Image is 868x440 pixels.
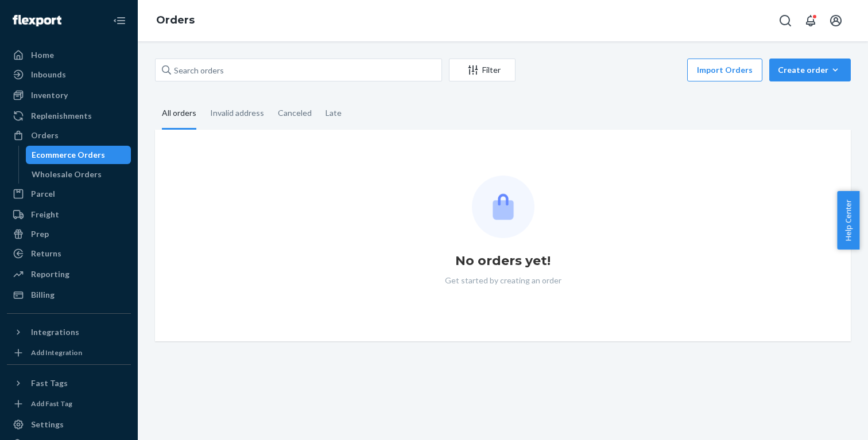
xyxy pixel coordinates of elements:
div: Inbounds [31,69,66,80]
div: Filter [449,64,515,76]
input: Search orders [155,59,442,81]
a: Billing [7,286,131,304]
button: Create order [769,59,851,81]
div: Canceled [278,98,312,128]
button: Filter [449,59,516,81]
div: Settings [31,419,64,430]
div: Replenishments [31,110,92,122]
a: Reporting [7,265,131,283]
div: Home [31,49,54,61]
div: Add Integration [31,348,82,357]
a: Inventory [7,86,131,104]
div: Wholesale Orders [32,169,102,180]
button: Import Orders [687,59,762,81]
a: Home [7,46,131,64]
a: Orders [156,14,195,26]
a: Prep [7,225,131,243]
button: Integrations [7,323,131,341]
a: Freight [7,205,131,224]
a: Replenishments [7,107,131,125]
a: Add Fast Tag [7,397,131,411]
img: Flexport logo [13,15,61,26]
div: Parcel [31,188,55,200]
img: Empty list [472,176,534,238]
div: Integrations [31,326,79,338]
a: Settings [7,415,131,434]
button: Fast Tags [7,374,131,392]
a: Wholesale Orders [26,165,131,184]
div: Orders [31,130,59,141]
a: Orders [7,126,131,145]
a: Inbounds [7,65,131,84]
p: Get started by creating an order [445,275,561,286]
div: Invalid address [210,98,264,128]
a: Ecommerce Orders [26,146,131,164]
div: Inventory [31,89,68,101]
button: Open notifications [799,9,822,32]
div: Prep [31,228,49,240]
div: All orders [162,98,196,130]
a: Parcel [7,185,131,203]
div: Add Fast Tag [31,399,72,408]
div: Ecommerce Orders [32,149,105,161]
h1: No orders yet! [455,252,551,270]
div: Late [325,98,342,128]
ol: breadcrumbs [147,4,204,37]
div: Fast Tags [31,377,68,389]
button: Close Navigation [108,9,131,32]
div: Returns [31,248,61,259]
div: Billing [31,289,55,301]
div: Create order [778,64,842,76]
div: Freight [31,209,59,220]
a: Add Integration [7,346,131,360]
a: Returns [7,244,131,263]
button: Open account menu [824,9,847,32]
div: Reporting [31,268,69,280]
button: Open Search Box [774,9,797,32]
button: Help Center [837,191,859,250]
